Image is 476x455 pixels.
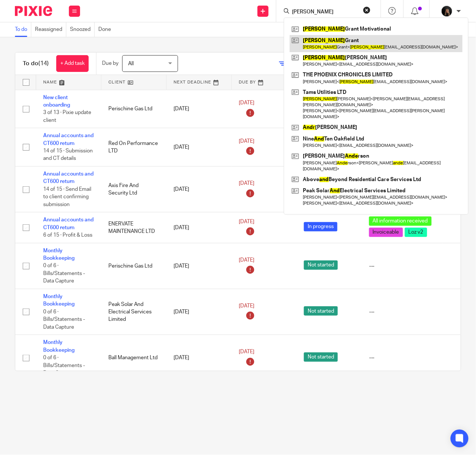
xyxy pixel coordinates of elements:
[369,228,403,237] span: Invoiceable
[239,303,254,309] span: [DATE]
[166,90,231,128] td: [DATE]
[43,355,85,376] span: 0 of 6 · Bills/Statements - Data Capture
[38,60,49,66] span: (14)
[291,9,358,16] input: Search
[405,228,427,237] span: Loz v2
[101,243,166,289] td: Perischine Gas Ltd
[304,306,338,316] span: Not started
[304,353,338,362] span: Not started
[43,294,74,307] a: Monthly Bookkeeping
[43,110,91,123] span: 3 of 13 · Pixie update client
[304,222,337,231] span: In progress
[102,60,118,67] p: Due by
[43,148,93,161] span: 14 of 15 · Submission and CT details
[166,335,231,381] td: [DATE]
[128,61,134,66] span: All
[43,187,91,207] span: 14 of 15 · Send Email to client confirming submission
[43,233,92,238] span: 6 of 15 · Profit & Loss
[369,354,435,361] div: ---
[239,257,254,263] span: [DATE]
[166,289,231,335] td: [DATE]
[43,248,74,261] a: Monthly Bookkeeping
[441,5,453,17] img: 455A9867.jpg
[369,308,435,316] div: ---
[70,22,95,37] a: Snoozed
[101,289,166,335] td: Peak Solar And Electrical Services Limited
[166,243,231,289] td: [DATE]
[43,171,93,184] a: Annual accounts and CT600 return
[15,22,31,37] a: To do
[304,260,338,270] span: Not started
[239,349,254,354] span: [DATE]
[369,217,432,226] span: All information received
[43,95,70,108] a: New client onboarding
[101,167,166,212] td: Axis Fire And Security Ltd
[101,335,166,381] td: Ball Management Ltd
[166,167,231,212] td: [DATE]
[15,6,52,16] img: Pixie
[101,212,166,243] td: ENERVATE MAINTENANCE LTD
[239,181,254,186] span: [DATE]
[239,139,254,144] span: [DATE]
[43,309,85,330] span: 0 of 6 · Bills/Statements - Data Capture
[43,133,93,146] a: Annual accounts and CT600 return
[239,219,254,224] span: [DATE]
[101,90,166,128] td: Perischine Gas Ltd
[35,22,66,37] a: Reassigned
[239,100,254,105] span: [DATE]
[43,217,93,230] a: Annual accounts and CT600 return
[23,60,49,67] h1: To do
[43,340,74,353] a: Monthly Bookkeeping
[101,128,166,167] td: Red On Performance LTD
[166,128,231,167] td: [DATE]
[98,22,115,37] a: Done
[363,6,371,14] button: Clear
[56,55,89,72] a: + Add task
[166,212,231,243] td: [DATE]
[43,263,85,284] span: 0 of 6 · Bills/Statements - Data Capture
[369,262,435,270] div: ---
